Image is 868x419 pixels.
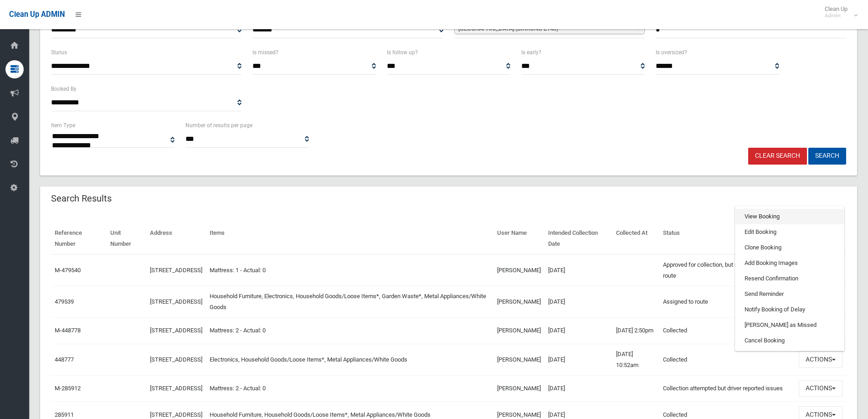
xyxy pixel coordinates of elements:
[55,327,81,334] a: M-448778
[206,375,493,402] td: Mattress: 2 - Actual: 0
[612,317,659,344] td: [DATE] 2:50pm
[206,317,493,344] td: Mattress: 2 - Actual: 0
[544,254,612,286] td: [DATE]
[735,333,844,348] a: Cancel Booking
[9,10,65,19] span: Clean Up ADMIN
[252,47,278,57] label: Is missed?
[544,286,612,317] td: [DATE]
[51,47,67,57] label: Status
[659,317,795,344] td: Collected
[55,385,81,392] a: M-285912
[150,411,202,418] a: [STREET_ADDRESS]
[521,47,541,57] label: Is early?
[146,223,206,254] th: Address
[735,302,844,317] a: Notify Booking of Delay
[51,223,107,254] th: Reference Number
[659,254,795,286] td: Approved for collection, but not yet assigned to route
[799,351,842,368] button: Actions
[55,298,74,305] a: 479539
[825,12,847,19] small: Admin
[612,223,659,254] th: Collected At
[659,286,795,317] td: Assigned to route
[206,254,493,286] td: Mattress: 1 - Actual: 0
[659,223,795,254] th: Status
[820,5,857,19] span: Clean Up
[150,327,202,334] a: [STREET_ADDRESS]
[206,286,493,317] td: Household Furniture, Electronics, Household Goods/Loose Items*, Garden Waste*, Metal Appliances/W...
[659,344,795,375] td: Collected
[55,267,81,274] a: M-479540
[544,317,612,344] td: [DATE]
[51,120,75,130] label: Item Type
[107,223,146,254] th: Unit Number
[659,375,795,402] td: Collection attempted but driver reported issues
[735,240,844,255] a: Clone Booking
[150,298,202,305] a: [STREET_ADDRESS]
[493,286,544,317] td: [PERSON_NAME]
[55,411,74,418] a: 285911
[748,148,807,165] a: Clear Search
[735,224,844,240] a: Edit Booking
[387,47,418,57] label: Is follow up?
[735,317,844,333] a: [PERSON_NAME] as Missed
[544,375,612,402] td: [DATE]
[493,344,544,375] td: [PERSON_NAME]
[735,286,844,302] a: Send Reminder
[808,148,846,165] button: Search
[150,356,202,363] a: [STREET_ADDRESS]
[55,356,74,363] a: 448777
[735,209,844,224] a: View Booking
[493,254,544,286] td: [PERSON_NAME]
[51,84,77,94] label: Booked By
[493,223,544,254] th: User Name
[656,47,687,57] label: Is oversized?
[185,120,252,130] label: Number of results per page
[150,267,202,274] a: [STREET_ADDRESS]
[544,223,612,254] th: Intended Collection Date
[40,190,123,207] header: Search Results
[206,344,493,375] td: Electronics, Household Goods/Loose Items*, Metal Appliances/White Goods
[206,223,493,254] th: Items
[493,375,544,402] td: [PERSON_NAME]
[150,385,202,392] a: [STREET_ADDRESS]
[735,255,844,271] a: Add Booking Images
[544,344,612,375] td: [DATE]
[735,271,844,286] a: Resend Confirmation
[799,380,842,397] button: Actions
[493,317,544,344] td: [PERSON_NAME]
[612,344,659,375] td: [DATE] 10:52am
